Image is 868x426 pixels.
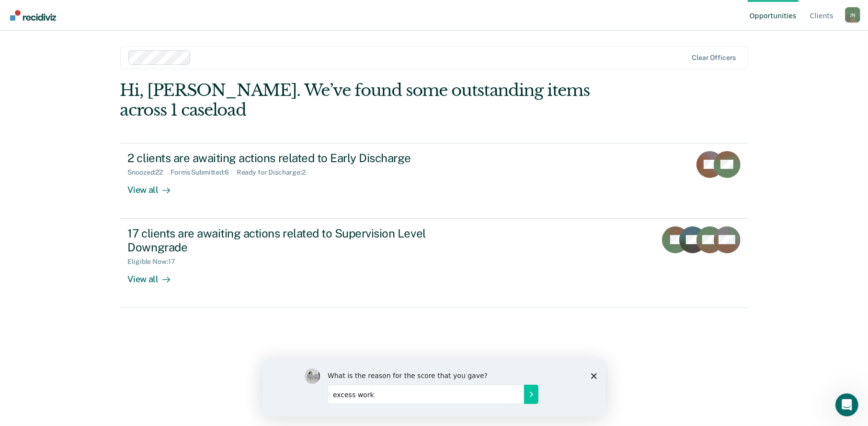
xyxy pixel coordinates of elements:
[845,7,860,23] button: Profile dropdown button
[692,54,736,62] div: Clear officers
[171,168,237,177] div: Forms Submitted : 6
[128,168,171,177] div: Snoozed : 22
[120,219,748,308] a: 17 clients are awaiting actions related to Supervision Level DowngradeEligible Now:17View all
[128,151,464,165] div: 2 clients are awaiting actions related to Early Discharge
[120,81,623,120] div: Hi, [PERSON_NAME]. We’ve found some outstanding items across 1 caseload
[835,393,858,416] iframe: Intercom live chat
[128,258,183,266] div: Eligible Now : 17
[237,168,313,177] div: Ready for Discharge : 2
[263,359,605,416] iframe: Survey by Kim from Recidiviz
[845,7,860,23] div: J N
[10,10,56,21] img: Recidiviz
[128,266,182,284] div: View all
[128,226,464,254] div: 17 clients are awaiting actions related to Supervision Level Downgrade
[120,143,748,219] a: 2 clients are awaiting actions related to Early DischargeSnoozed:22Forms Submitted:6Ready for Dis...
[128,177,182,195] div: View all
